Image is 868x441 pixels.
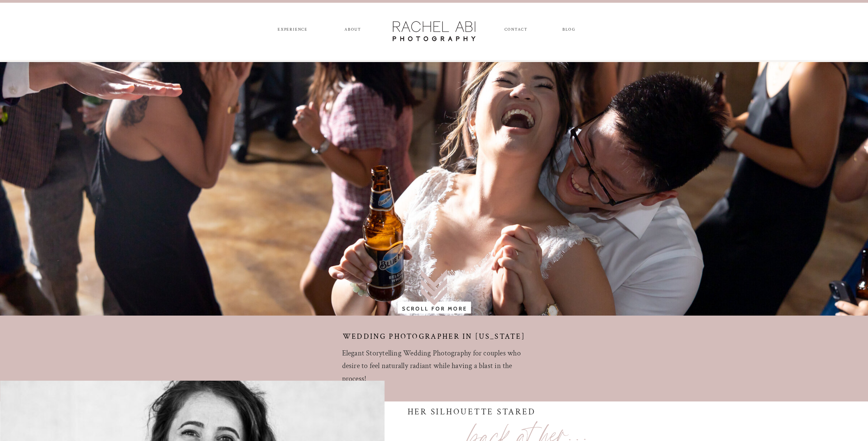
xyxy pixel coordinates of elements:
a: wedding photographer in [US_STATE] [298,332,571,346]
a: experience [275,27,311,35]
a: ABOUT [343,27,363,35]
a: blog [557,27,582,35]
b: Scroll for more [402,306,468,312]
a: Her silhouette stared [408,407,625,419]
a: CONTACT [504,27,527,35]
p: Elegant Storytelling Wedding Photography for couples who desire to feel naturally radiant while h... [342,347,526,354]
